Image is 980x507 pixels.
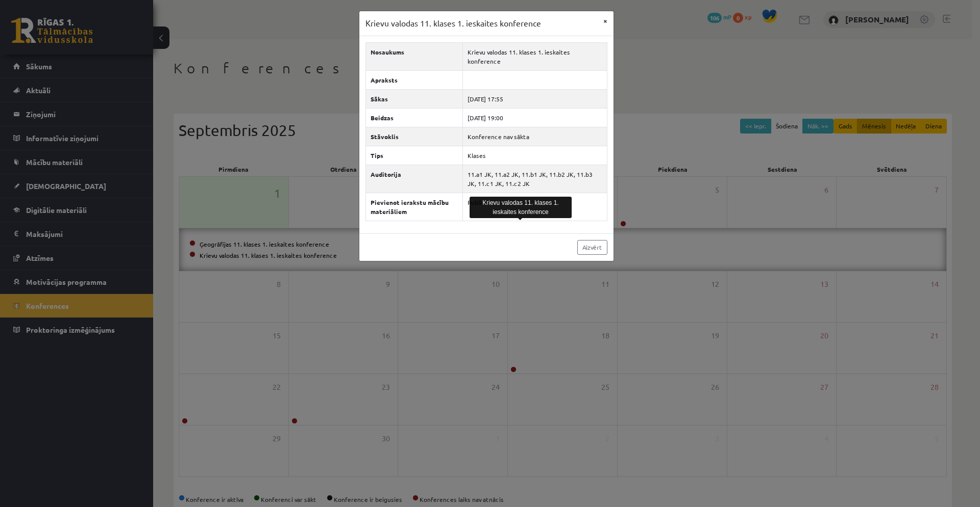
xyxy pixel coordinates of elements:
td: Klases [463,146,607,165]
td: Konference nav sākta [463,127,607,146]
th: Auditorija [365,165,463,193]
th: Sākas [365,89,463,108]
th: Beidzas [365,108,463,127]
td: [DATE] 19:00 [463,108,607,127]
th: Tips [365,146,463,165]
td: Krievu valodas 11. klases 1. ieskaites konference [463,42,607,70]
th: Nosaukums [365,42,463,70]
td: 11.a1 JK, 11.a2 JK, 11.b1 JK, 11.b2 JK, 11.b3 JK, 11.c1 JK, 11.c2 JK [463,165,607,193]
td: [DATE] 17:55 [463,89,607,108]
th: Apraksts [365,70,463,89]
a: Aizvērt [577,240,607,255]
th: Pievienot ierakstu mācību materiāliem [365,193,463,221]
th: Stāvoklis [365,127,463,146]
button: × [597,11,614,31]
div: Krievu valodas 11. klases 1. ieskaites konference [470,197,572,218]
h3: Krievu valodas 11. klases 1. ieskaites konference [365,17,541,30]
td: Publisks [463,193,607,221]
